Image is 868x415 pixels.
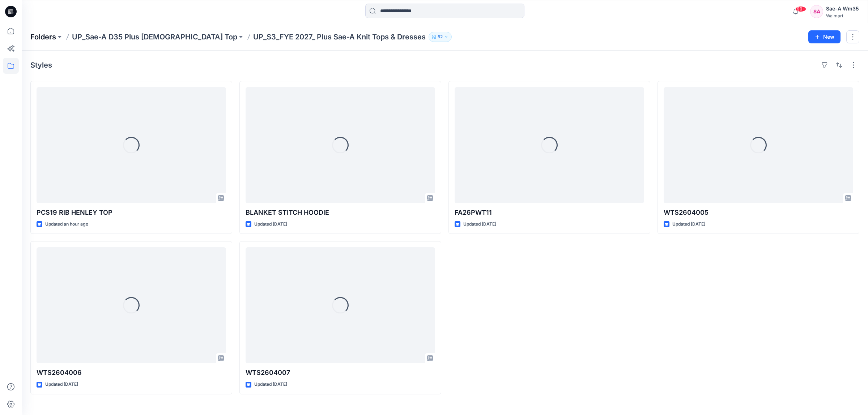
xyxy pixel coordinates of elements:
h4: Styles [30,61,52,69]
p: 52 [438,33,443,41]
p: BLANKET STITCH HOODIE [246,208,435,218]
p: WTS2604007 [246,368,435,378]
p: PCS19 RIB HENLEY TOP [37,208,226,218]
a: UP_Sae-A D35 Plus [DEMOGRAPHIC_DATA] Top [72,32,237,42]
p: Updated [DATE] [463,221,496,228]
p: Updated an hour ago [45,221,88,228]
a: Folders [30,32,56,42]
p: FA26PWT11 [455,208,644,218]
p: Updated [DATE] [254,381,287,388]
span: 99+ [795,6,806,12]
p: Updated [DATE] [254,221,287,228]
p: Updated [DATE] [672,221,705,228]
button: New [808,30,841,43]
p: UP_S3_FYE 2027_ Plus Sae-A Knit Tops & Dresses [253,32,426,42]
p: WTS2604005 [664,208,853,218]
div: Walmart [826,13,859,18]
p: Updated [DATE] [45,381,78,388]
button: 52 [429,32,452,42]
p: WTS2604006 [37,368,226,378]
div: SA [810,5,823,18]
div: Sae-A Wm35 [826,4,859,13]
